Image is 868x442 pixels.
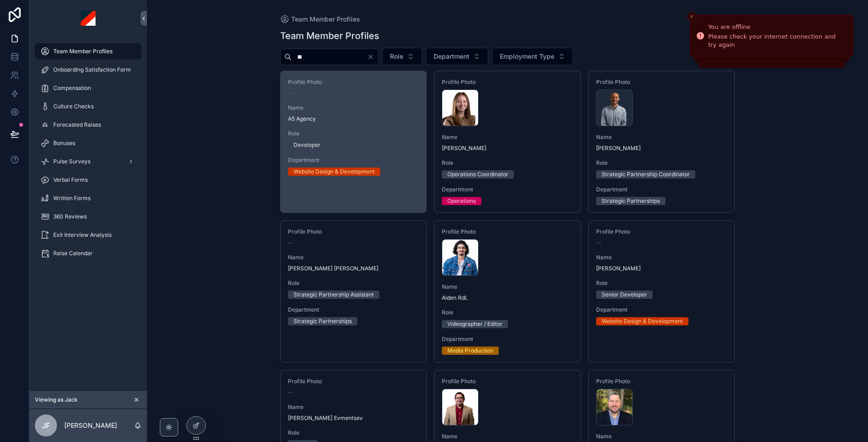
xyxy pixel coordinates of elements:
span: Exit Interview Analysis [53,231,112,239]
span: Profile Photo [288,228,419,235]
span: Name [288,254,419,261]
span: 360 Reviews [53,213,87,220]
a: Raise Calendar [35,245,141,262]
span: Role [442,309,573,316]
span: Profile Photo [288,78,419,86]
span: [PERSON_NAME] Evmentsev [288,414,419,422]
button: Select Button [492,48,573,65]
span: Name [442,433,573,440]
div: scrollable content [29,37,147,274]
span: Aiden RdL [442,294,573,302]
button: Clear [367,53,378,61]
div: Developer [293,141,321,149]
div: You are offline [708,22,845,32]
span: Name [596,433,727,440]
span: Profile Photo [596,228,727,235]
span: Verbal Forms [53,176,88,184]
button: Select Button [426,48,488,65]
span: Department [288,157,419,164]
a: Written Forms [35,190,141,207]
div: Strategic Partnerships [293,317,352,325]
span: Profile Photo [442,78,573,86]
span: A5 Agency [288,115,419,123]
span: [PERSON_NAME] [596,145,727,152]
a: 360 Reviews [35,208,141,225]
span: Department [442,336,573,343]
div: Please check your internet connection and try again [708,33,845,49]
span: Viewing as Jack [35,396,78,403]
a: Profile Photo--Name[PERSON_NAME] [PERSON_NAME]RoleStrategic Partnership AssistantDepartmentStrate... [280,220,427,363]
a: Pulse Surveys [35,153,141,170]
span: Name [288,104,419,112]
a: Profile PhotoName[PERSON_NAME]RoleStrategic Partnership CoordinatorDepartmentStrategic Partnerships [588,71,735,213]
p: [PERSON_NAME] [64,421,117,430]
span: Raise Calendar [53,250,93,257]
span: Employment Type [500,52,554,61]
a: Compensation [35,80,141,96]
span: Profile Photo [596,78,727,86]
div: Strategic Partnerships [602,197,660,205]
div: Videographer / Editor [447,320,502,328]
span: Name [442,283,573,291]
span: Bonuses [53,140,75,147]
span: Profile Photo [288,378,419,385]
span: Department [442,186,573,193]
span: Department [434,52,469,61]
a: Profile Photo--NameA5 AgencyRoleDeveloperDepartmentWebsite Design & Development [280,71,427,213]
span: Role [596,159,727,167]
a: Onboarding Satisfaction Form [35,62,141,78]
button: Select Button [382,48,422,65]
a: Profile Photo--Name[PERSON_NAME]RoleSenior DeveloperDepartmentWebsite Design & Development [588,220,735,363]
span: [PERSON_NAME] [442,145,573,152]
a: Verbal Forms [35,172,141,188]
span: [PERSON_NAME] [PERSON_NAME] [288,265,419,272]
span: Role [442,159,573,167]
span: -- [288,389,293,396]
span: Role [390,52,403,61]
div: Senior Developer [602,291,647,299]
span: Profile Photo [442,228,573,235]
div: Website Design & Development [293,168,375,176]
a: Profile PhotoNameAiden RdLRoleVideographer / EditorDepartmentMedia Production [434,220,581,363]
div: Strategic Partnership Coordinator [602,170,690,179]
div: Operations [447,197,476,205]
span: Team Member Profiles [53,48,113,55]
span: Team Member Profiles [291,15,360,24]
span: Name [442,134,573,141]
a: Profile PhotoName[PERSON_NAME]RoleOperations CoordinatorDepartmentOperations [434,71,581,213]
a: Culture Checks [35,98,141,115]
button: Close toast [687,12,696,21]
span: -- [288,90,293,97]
span: Role [288,130,419,137]
span: -- [288,239,293,246]
span: Written Forms [53,195,90,202]
span: Onboarding Satisfaction Form [53,66,131,73]
span: Name [288,403,419,411]
span: Name [596,134,727,141]
span: Name [596,254,727,261]
a: Team Member Profiles [280,15,360,24]
span: Culture Checks [53,103,94,110]
a: Forecasted Raises [35,117,141,133]
span: -- [596,239,602,246]
div: Website Design & Development [602,317,683,325]
a: Bonuses [35,135,141,151]
a: Team Member Profiles [35,43,141,60]
a: Exit Interview Analysis [35,227,141,243]
h1: Team Member Profiles [280,29,379,42]
span: Department [596,186,727,193]
div: Strategic Partnership Assistant [293,291,374,299]
span: Profile Photo [596,378,727,385]
span: Role [596,280,727,287]
div: Operations Coordinator [447,170,508,179]
span: Department [288,306,419,313]
span: Department [596,306,727,313]
div: Media Production [447,347,493,355]
span: Compensation [53,84,91,92]
span: [PERSON_NAME] [596,265,727,272]
span: Profile Photo [442,378,573,385]
span: Forecasted Raises [53,121,101,129]
span: JF [42,420,50,431]
span: Pulse Surveys [53,158,90,165]
span: Role [288,280,419,287]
